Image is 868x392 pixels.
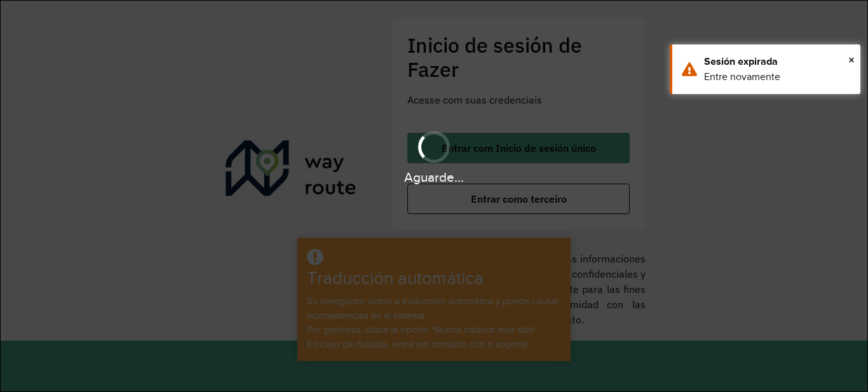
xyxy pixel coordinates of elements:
font: Aguarde... [404,170,464,184]
font: × [848,53,855,67]
div: Sesión expirada [704,54,851,69]
font: Sesión expirada [704,56,778,67]
font: Entre novamente [704,71,780,82]
button: Cerca [848,50,855,69]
